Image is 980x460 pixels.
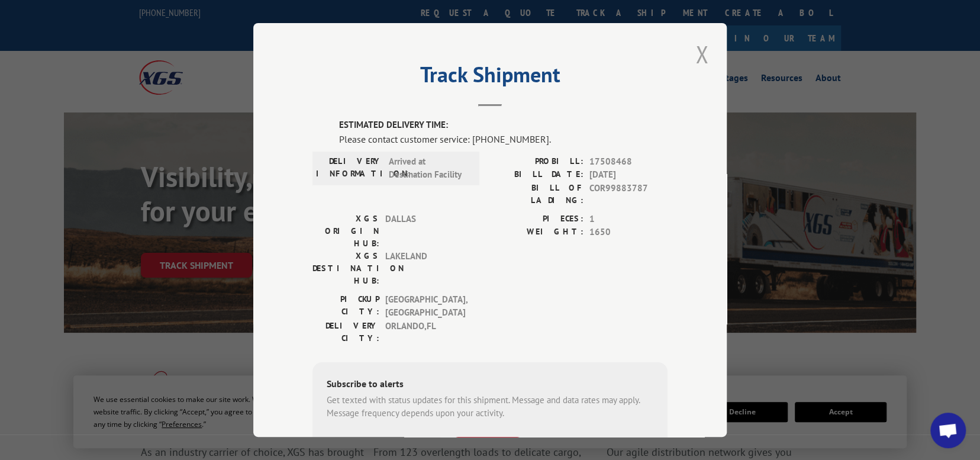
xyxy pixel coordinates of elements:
[385,212,465,249] span: DALLAS
[589,212,668,226] span: 1
[490,212,584,226] label: PIECES:
[589,155,668,168] span: 17508468
[316,155,383,181] label: DELIVERY INFORMATION:
[490,181,584,206] label: BILL OF LADING:
[312,319,379,344] label: DELIVERY CITY:
[589,181,668,206] span: COR99883787
[312,249,379,287] label: XGS DESTINATION HUB:
[389,155,469,181] span: Arrived at Destination Facility
[490,155,584,168] label: PROBILL:
[385,249,465,287] span: LAKELAND
[589,226,668,239] span: 1650
[385,292,465,319] span: [GEOGRAPHIC_DATA] , [GEOGRAPHIC_DATA]
[589,168,668,182] span: [DATE]
[339,118,668,132] label: ESTIMATED DELIVERY TIME:
[327,376,653,393] div: Subscribe to alerts
[930,413,966,448] a: Open chat
[692,38,712,70] button: Close modal
[385,319,465,344] span: ORLANDO , FL
[327,393,653,420] div: Get texted with status updates for this shipment. Message and data rates may apply. Message frequ...
[490,226,584,239] label: WEIGHT:
[312,292,379,319] label: PICKUP CITY:
[312,212,379,249] label: XGS ORIGIN HUB:
[339,131,668,146] div: Please contact customer service: [PHONE_NUMBER].
[490,168,584,182] label: BILL DATE:
[312,66,668,89] h2: Track Shipment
